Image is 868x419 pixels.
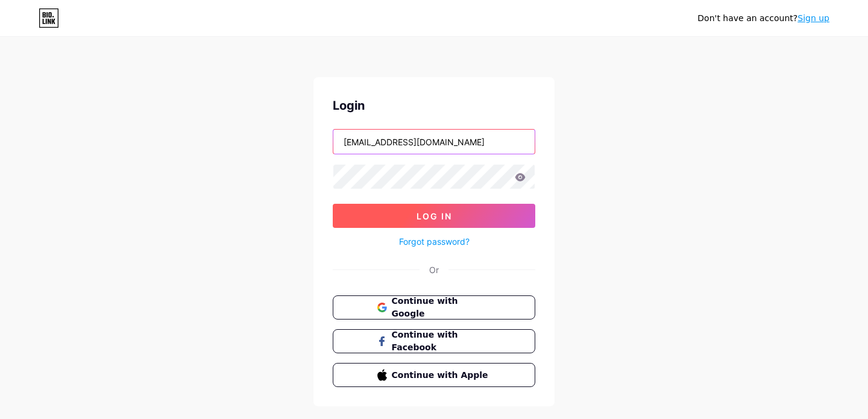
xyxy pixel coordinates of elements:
[333,363,535,387] button: Continue with Apple
[399,235,470,248] a: Forgot password?
[333,329,535,353] button: Continue with Facebook
[333,96,535,115] div: Login
[333,204,535,228] button: Log In
[392,369,491,382] span: Continue with Apple
[392,329,491,354] span: Continue with Facebook
[333,130,535,154] input: Username
[797,13,829,23] a: Sign up
[392,295,491,320] span: Continue with Google
[697,12,829,25] div: Don't have an account?
[333,295,535,320] button: Continue with Google
[417,211,452,221] span: Log In
[429,263,439,276] div: Or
